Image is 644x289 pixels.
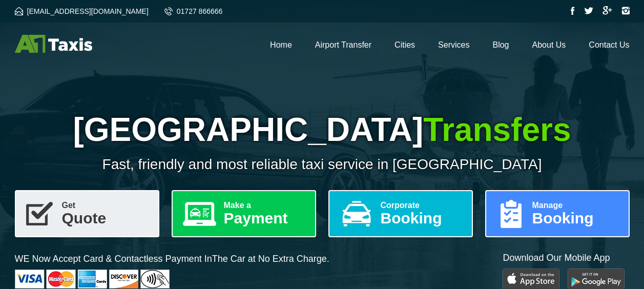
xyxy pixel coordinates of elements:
[621,7,630,15] img: Instagram
[485,190,630,237] a: ManageBooking
[15,253,329,265] p: WE Now Accept Card & Contactless Payment In
[423,111,571,148] span: Transfers
[224,201,307,210] span: Make a
[532,40,566,49] a: About Us
[15,270,170,288] img: Cards
[212,254,329,264] span: The Car at No Extra Charge.
[381,201,464,210] span: Corporate
[438,40,469,49] a: Services
[270,40,292,49] a: Home
[603,6,612,15] img: Google Plus
[15,190,159,237] a: GetQuote
[571,7,575,15] img: Facebook
[15,111,630,149] h1: [GEOGRAPHIC_DATA]
[328,190,473,237] a: CorporateBooking
[62,201,150,210] span: Get
[584,7,593,14] img: Twitter
[15,35,92,53] img: A1 Taxis St Albans LTD
[532,201,620,210] span: Manage
[315,40,371,49] a: Airport Transfer
[589,40,629,49] a: Contact Us
[164,7,223,15] a: 01727 866666
[15,156,630,173] p: Fast, friendly and most reliable taxi service in [GEOGRAPHIC_DATA]
[503,252,629,264] p: Download Our Mobile App
[15,7,149,15] a: [EMAIL_ADDRESS][DOMAIN_NAME]
[492,40,509,49] a: Blog
[172,190,316,237] a: Make aPayment
[394,40,415,49] a: Cities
